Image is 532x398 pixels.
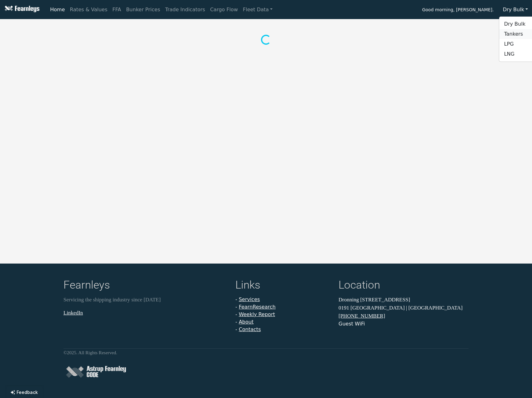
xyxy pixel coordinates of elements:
[339,313,385,319] a: [PHONE_NUMBER]
[239,304,276,310] a: FearnResearch
[422,5,494,16] span: Good morning, [PERSON_NAME].
[235,311,331,318] li: -
[235,303,331,311] li: -
[123,3,163,16] a: Bunker Prices
[235,279,331,293] h4: Links
[63,279,228,293] h4: Fearnleys
[239,296,260,302] a: Services
[208,3,240,16] a: Cargo Flow
[110,3,124,16] a: FFA
[48,3,67,16] a: Home
[239,326,261,332] a: Contacts
[235,296,331,303] li: -
[235,318,331,326] li: -
[339,279,469,293] h4: Location
[3,6,39,13] img: Fearnleys Logo
[235,326,331,333] li: -
[63,350,117,355] small: © 2025 . All Rights Reserved.
[63,296,228,304] p: Servicing the shipping industry since [DATE]
[339,304,469,312] p: 0191 [GEOGRAPHIC_DATA] | [GEOGRAPHIC_DATA]
[339,296,469,304] p: Dronning [STREET_ADDRESS]
[239,311,275,317] a: Weekly Report
[63,310,83,315] a: LinkedIn
[68,3,110,16] a: Rates & Values
[239,319,253,325] a: About
[163,3,208,16] a: Trade Indicators
[240,3,275,16] a: Fleet Data
[499,4,532,16] button: Dry Bulk
[339,320,365,328] button: Guest WiFi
